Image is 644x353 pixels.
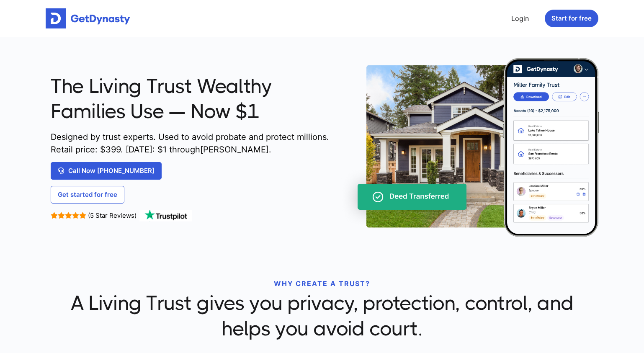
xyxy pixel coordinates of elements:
[545,10,598,27] button: Start for free
[51,162,162,180] a: Call Now [PHONE_NUMBER]
[51,186,124,204] a: Get started for free
[51,278,593,289] p: WHY CREATE A TRUST?
[51,131,333,156] span: Designed by trust experts. Used to avoid probate and protect millions. Retail price: $ 399 . [DAT...
[508,10,532,27] a: Login
[46,8,130,28] img: Get started for free with Dynasty Trust Company
[139,210,193,222] img: TrustPilot Logo
[51,74,333,124] span: The Living Trust Wealthy Families Use — Now $1
[88,211,137,219] span: (5 Star Reviews)
[51,291,593,341] span: A Living Trust gives you privacy, protection, control, and helps you avoid court.
[339,58,600,237] img: trust-on-cellphone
